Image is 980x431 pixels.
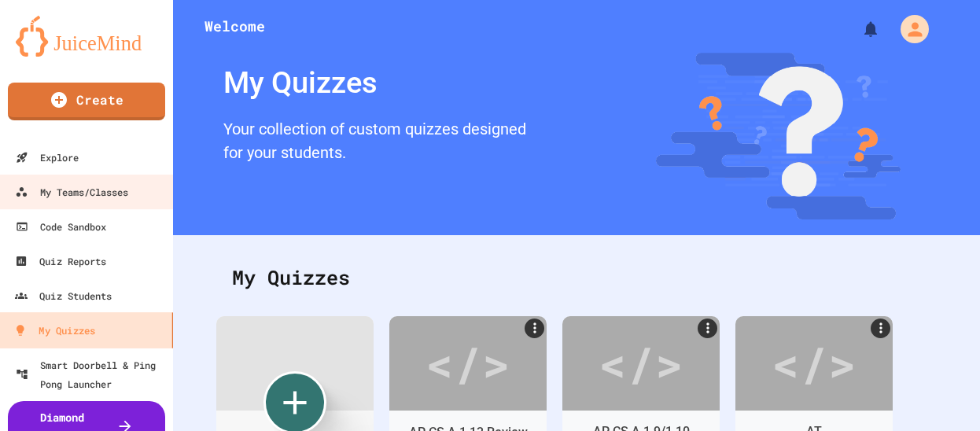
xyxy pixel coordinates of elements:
[426,328,510,399] div: </>
[849,300,964,367] iframe: chat widget
[216,113,534,172] div: Your collection of custom quizzes designed for your students.
[16,148,79,167] div: Explore
[656,53,901,219] img: banner-image-my-quizzes.png
[15,286,112,305] div: Quiz Students
[914,368,964,415] iframe: chat widget
[698,319,717,338] a: More
[16,217,106,236] div: Code Sandbox
[8,83,165,120] a: Create
[16,355,167,393] div: Smart Doorbell & Ping Pong Launcher
[772,328,857,399] div: </>
[15,252,106,271] div: Quiz Reports
[884,11,933,47] div: My Account
[216,247,937,308] div: My Quizzes
[15,182,128,201] div: My Teams/Classes
[14,321,96,341] div: My Quizzes
[216,53,534,113] div: My Quizzes
[832,16,884,42] div: My Notifications
[16,16,157,57] img: logo-orange.svg
[599,328,683,399] div: </>
[525,319,544,338] a: More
